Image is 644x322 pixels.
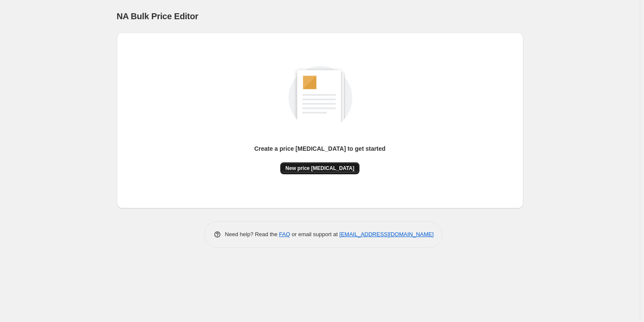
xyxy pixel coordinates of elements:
[279,231,290,237] a: FAQ
[290,231,339,237] span: or email support at
[339,231,433,237] a: [EMAIL_ADDRESS][DOMAIN_NAME]
[225,231,279,237] span: Need help? Read the
[285,165,354,172] span: New price [MEDICAL_DATA]
[280,162,359,174] button: New price [MEDICAL_DATA]
[254,144,386,153] p: Create a price [MEDICAL_DATA] to get started
[117,12,199,21] span: NA Bulk Price Editor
